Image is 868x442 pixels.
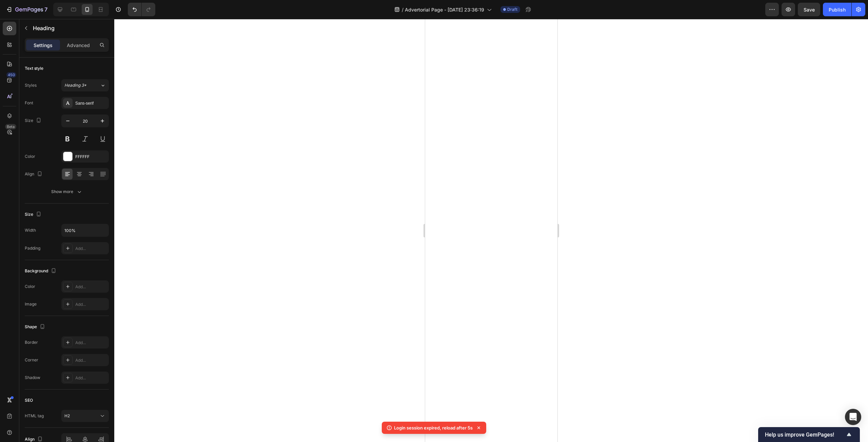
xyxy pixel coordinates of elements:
[394,424,473,431] p: Login session expired, reload after 5s
[798,3,820,16] button: Save
[804,7,815,13] span: Save
[507,6,517,13] span: Draft
[25,397,33,403] div: SEO
[75,284,107,290] div: Add...
[3,3,51,16] button: 7
[34,42,53,49] p: Settings
[25,116,43,125] div: Size
[405,6,484,13] span: Advertorial Page - [DATE] 23:36:19
[61,79,109,91] button: Heading 3*
[25,186,109,198] button: Show more
[75,357,107,363] div: Add...
[25,267,58,276] div: Background
[44,5,47,14] p: 7
[25,413,44,419] div: HTML tag
[67,42,90,49] p: Advanced
[25,283,35,290] div: Color
[25,210,43,219] div: Size
[425,19,557,442] iframe: Design area
[402,6,403,13] span: /
[75,375,107,381] div: Add...
[25,100,33,106] div: Font
[5,124,16,129] div: Beta
[25,82,37,88] div: Styles
[765,430,853,439] button: Show survey - Help us improve GemPages!
[64,413,70,418] span: H2
[25,170,44,179] div: Align
[25,301,37,307] div: Image
[823,3,851,16] button: Publish
[765,432,845,438] span: Help us improve GemPages!
[128,3,155,16] div: Undo/Redo
[75,154,107,160] div: FFFFFF
[33,24,106,32] p: Heading
[25,357,38,363] div: Corner
[6,72,16,78] div: 450
[845,409,861,425] div: Open Intercom Messenger
[75,340,107,346] div: Add...
[25,375,40,381] div: Shadow
[25,245,40,251] div: Padding
[62,224,108,236] input: Auto
[25,322,46,332] div: Shape
[25,227,36,233] div: Width
[25,339,38,345] div: Border
[25,153,35,160] div: Color
[829,6,846,13] div: Publish
[75,246,107,252] div: Add...
[61,410,109,422] button: H2
[75,100,107,106] div: Sans-serif
[51,188,83,195] div: Show more
[64,82,86,88] span: Heading 3*
[25,65,43,71] div: Text style
[75,301,107,308] div: Add...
